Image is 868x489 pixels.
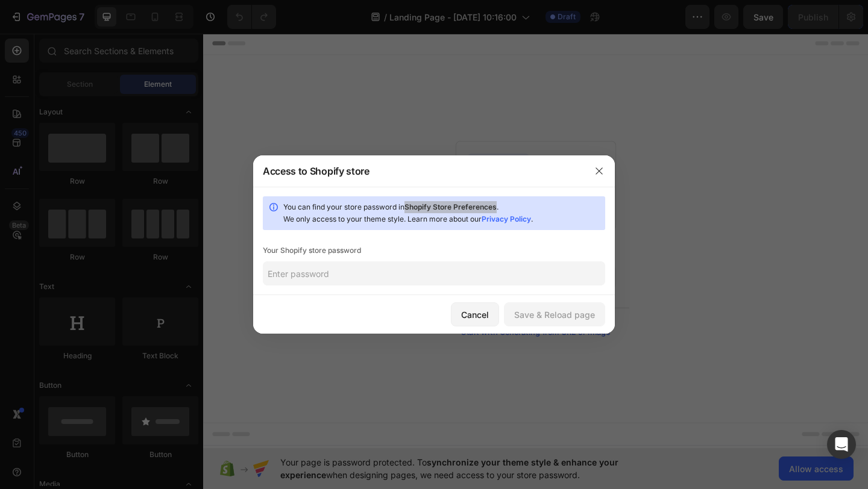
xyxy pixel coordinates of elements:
[281,322,443,331] div: Start with Generating from URL or image
[404,202,497,211] a: Shopify Store Preferences
[364,254,449,278] button: Add elements
[263,244,605,257] div: Your Shopify store password
[274,254,357,278] button: Add sections
[451,302,499,326] button: Cancel
[461,308,489,321] div: Cancel
[289,230,435,244] div: Start with Sections from sidebar
[482,214,531,223] a: Privacy Policy
[514,308,595,321] div: Save & Reload page
[263,164,370,178] div: Access to Shopify store
[827,430,856,459] div: Open Intercom Messenger
[263,261,605,285] input: Enter password
[504,302,605,326] button: Save & Reload page
[283,201,600,225] div: You can find your store password in . We only access to your theme style. Learn more about our .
